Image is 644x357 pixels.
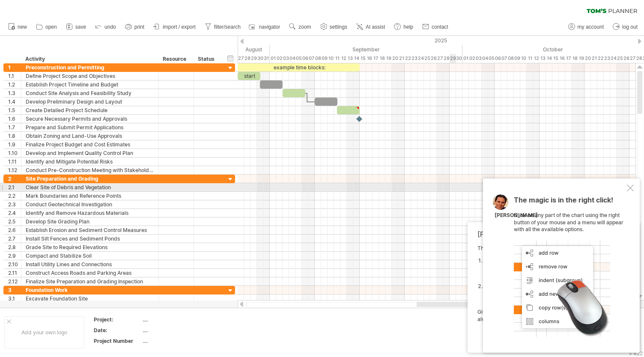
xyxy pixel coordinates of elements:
div: Wednesday, 15 October 2025 [552,54,559,63]
div: Activity [25,55,154,63]
div: 1.6 [8,115,21,123]
div: Monday, 27 October 2025 [629,54,636,63]
div: 3.1 [8,295,21,303]
div: Add your own logo [4,316,84,348]
div: Develop Site Grading Plan [26,217,154,226]
span: AI assist [366,24,385,30]
div: Saturday, 11 October 2025 [527,54,533,63]
span: log out [622,24,638,30]
div: Wednesday, 22 October 2025 [597,54,604,63]
span: settings [330,24,347,30]
div: Establish Erosion and Sediment Control Measures [26,226,154,234]
div: Saturday, 6 September 2025 [302,54,308,63]
div: Tuesday, 9 September 2025 [321,54,328,63]
div: start [238,72,260,80]
div: Friday, 5 September 2025 [295,54,302,63]
div: Monday, 15 September 2025 [360,54,366,63]
div: Saturday, 4 October 2025 [482,54,488,63]
div: [PERSON_NAME] [495,212,538,219]
a: my account [566,21,606,33]
div: 1.3 [8,89,21,97]
div: Monday, 1 September 2025 [270,54,276,63]
div: Friday, 12 September 2025 [340,54,347,63]
div: Conduct Pre-Construction Meeting with Stakeholders [26,166,154,174]
div: 1.11 [8,158,21,166]
span: zoom [298,24,311,30]
div: Tuesday, 7 October 2025 [501,54,507,63]
div: Friday, 24 October 2025 [610,54,617,63]
div: Foundation Work [26,286,154,294]
div: 2.6 [8,226,21,234]
a: help [392,21,416,33]
div: Finalize Project Budget and Cost Estimates [26,140,154,149]
div: Wednesday, 27 August 2025 [238,54,244,63]
div: 1.2 [8,80,21,89]
div: 2.7 [8,235,21,243]
div: 1.8 [8,132,21,140]
a: zoom [287,21,313,33]
div: example time blocks: [238,63,360,71]
div: Develop and Implement Quality Control Plan [26,149,154,157]
div: Tuesday, 28 October 2025 [636,54,642,63]
div: Wednesday, 17 September 2025 [373,54,379,63]
a: import / export [151,21,198,33]
span: my account [578,24,604,30]
div: Prepare and Submit Permit Applications [26,123,154,131]
div: .... [143,337,215,345]
div: Develop Preliminary Design and Layout [26,98,154,106]
div: 1 [8,63,21,71]
div: Sunday, 28 September 2025 [443,54,450,63]
a: contact [420,21,451,33]
div: Click on any part of the chart using the right button of your mouse and a menu will appear with a... [514,196,625,337]
span: filter/search [214,24,241,30]
div: Sunday, 21 September 2025 [398,54,405,63]
div: Status [198,55,217,63]
span: navigator [259,24,280,30]
div: Thursday, 23 October 2025 [604,54,610,63]
span: print [134,24,144,30]
div: Thursday, 11 September 2025 [334,54,340,63]
div: 1.7 [8,123,21,131]
div: 1.10 [8,149,21,157]
div: Sunday, 31 August 2025 [263,54,270,63]
div: 2.1 [8,183,21,191]
div: Conduct Site Analysis and Feasibility Study [26,89,154,97]
div: Thursday, 4 September 2025 [289,54,295,63]
a: print [123,21,147,33]
div: 1.9 [8,140,21,149]
div: Wednesday, 8 October 2025 [507,54,514,63]
div: Finalize Site Preparation and Grading Inspection [26,277,154,286]
div: Identify and Remove Hazardous Materials [26,209,154,217]
div: Saturday, 20 September 2025 [392,54,398,63]
div: Install Silt Fences and Sediment Ponds [26,235,154,243]
div: Resource [163,55,189,63]
div: Monday, 22 September 2025 [405,54,411,63]
div: Saturday, 25 October 2025 [617,54,623,63]
div: Thursday, 2 October 2025 [469,54,475,63]
div: Thursday, 28 August 2025 [244,54,250,63]
div: Tuesday, 21 October 2025 [591,54,597,63]
span: The magic is in the right click! [514,196,613,208]
div: Tuesday, 14 October 2025 [546,54,552,63]
div: 3 [8,286,21,294]
div: Sunday, 14 September 2025 [353,54,360,63]
div: 2.12 [8,277,21,286]
div: 2.9 [8,252,21,260]
div: 2.3 [8,200,21,208]
div: Monday, 20 October 2025 [584,54,591,63]
div: [PERSON_NAME]'s AI-assistant [477,230,625,238]
div: Saturday, 18 October 2025 [572,54,578,63]
a: new [6,21,30,33]
div: Wednesday, 10 September 2025 [328,54,334,63]
div: Construct Access Roads and Parking Areas [26,269,154,277]
div: Saturday, 30 August 2025 [257,54,263,63]
div: Thursday, 18 September 2025 [379,54,385,63]
a: filter/search [203,21,243,33]
div: Mark Boundaries and Reference Points [26,192,154,200]
div: Tuesday, 2 September 2025 [276,54,283,63]
div: Saturday, 27 September 2025 [437,54,443,63]
div: 2.11 [8,269,21,277]
div: Conduct Geotechnical Investigation [26,200,154,208]
div: 2 [8,175,21,183]
div: Friday, 3 October 2025 [475,54,482,63]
